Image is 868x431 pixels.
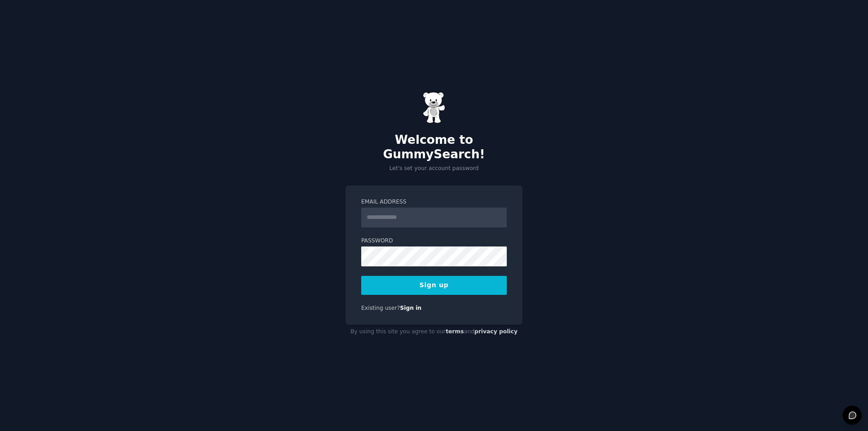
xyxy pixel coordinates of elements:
[400,305,422,311] a: Sign in
[474,328,518,335] a: privacy policy
[361,237,507,245] label: Password
[361,305,400,311] span: Existing user?
[361,198,507,206] label: Email Address
[345,325,523,339] div: By using this site you agree to our and
[345,165,523,173] p: Let's set your account password
[345,133,523,161] h2: Welcome to GummySearch!
[423,92,445,123] img: Gummy Bear
[446,328,464,335] a: terms
[361,276,507,295] button: Sign up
